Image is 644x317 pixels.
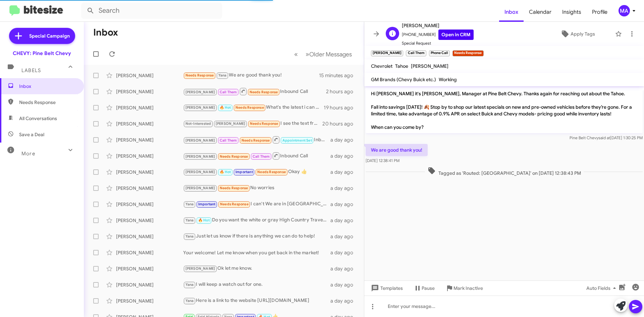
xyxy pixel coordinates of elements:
[185,202,194,206] span: Yana
[185,105,215,110] span: [PERSON_NAME]
[571,28,595,40] span: Apply Tags
[309,51,352,58] span: Older Messages
[235,105,264,110] span: Needs Response
[183,200,330,208] div: I can't We are in [GEOGRAPHIC_DATA]
[116,201,183,208] div: [PERSON_NAME]
[9,28,75,44] a: Special Campaign
[116,137,183,143] div: [PERSON_NAME]
[570,135,643,140] span: Pine Belt Chevy [DATE] 1:30:25 PM
[330,137,359,143] div: a day ago
[366,144,428,156] p: We are good thank you!
[183,184,330,192] div: No worries
[183,281,330,288] div: I will keep a watch out for one.
[330,298,359,304] div: a day ago
[183,265,330,272] div: Ok let me know.
[116,265,183,272] div: [PERSON_NAME]
[330,249,359,256] div: a day ago
[326,88,359,95] div: 2 hours ago
[290,47,356,61] nav: Page navigation example
[185,186,215,190] span: [PERSON_NAME]
[319,72,359,79] div: 15 minutes ago
[19,115,57,122] span: All Conversations
[371,63,392,69] span: Chevrolet
[402,30,474,40] span: [PHONE_NUMBER]
[613,5,637,16] button: MA
[116,281,183,288] div: [PERSON_NAME]
[116,185,183,192] div: [PERSON_NAME]
[402,21,474,30] span: [PERSON_NAME]
[330,201,359,208] div: a day ago
[185,234,194,239] span: Yana
[183,104,324,111] div: What's the latest i can come?
[116,104,183,111] div: [PERSON_NAME]
[198,218,210,222] span: 🔥 Hot
[235,170,253,174] span: Important
[19,83,76,90] span: Inbox
[524,2,557,22] a: Calendar
[93,27,118,38] h1: Inbox
[183,71,319,79] div: We are good thank you!
[183,249,330,256] div: Your welcome! Let me know when you get back in the market!
[557,2,587,22] a: Insights
[21,67,41,73] span: Labels
[257,170,286,174] span: Needs Response
[408,282,440,294] button: Pause
[290,47,302,61] button: Previous
[587,2,613,22] a: Profile
[619,5,630,16] div: MA
[29,33,70,39] span: Special Campaign
[81,3,222,19] input: Search
[581,282,624,294] button: Auto Fields
[19,99,76,106] span: Needs Response
[220,90,237,94] span: Call Them
[543,28,612,40] button: Apply Tags
[220,138,237,143] span: Call Them
[183,216,330,224] div: Do you want the white or gray High Country Traverse?
[220,105,231,110] span: 🔥 Hot
[366,158,399,163] span: [DATE] 12:38:41 PM
[183,136,330,144] div: Inbound Call
[19,131,44,138] span: Save a Deal
[452,50,483,56] small: Needs Response
[116,120,183,127] div: [PERSON_NAME]
[116,153,183,159] div: [PERSON_NAME]
[330,281,359,288] div: a day ago
[13,50,71,57] div: CHEVY: Pine Belt Chevy
[330,153,359,159] div: a day ago
[598,135,610,140] span: said at
[499,2,524,22] a: Inbox
[183,87,326,96] div: Inbound Call
[220,170,231,174] span: 🔥 Hot
[220,186,248,190] span: Needs Response
[330,185,359,192] div: a day ago
[116,88,183,95] div: [PERSON_NAME]
[183,120,322,127] div: I see the text from [DATE] but I didn't see the link
[116,249,183,256] div: [PERSON_NAME]
[21,151,35,157] span: More
[371,50,403,56] small: [PERSON_NAME]
[218,73,227,77] span: Yana
[185,218,194,222] span: Yana
[185,154,215,159] span: [PERSON_NAME]
[395,63,408,69] span: Tahoe
[330,265,359,272] div: a day ago
[250,90,278,94] span: Needs Response
[253,154,270,159] span: Call Them
[183,232,330,240] div: Just let us know if there is anything we can do to help!
[294,50,298,58] span: «
[440,282,488,294] button: Mark Inactive
[250,121,278,126] span: Needs Response
[116,233,183,240] div: [PERSON_NAME]
[183,168,330,176] div: Okay 👍
[198,202,216,206] span: Important
[439,76,457,83] span: Working
[438,30,474,40] a: Open in CRM
[366,88,643,133] p: Hi [PERSON_NAME] it's [PERSON_NAME], Manager at Pine Belt Chevy. Thanks again for reaching out ab...
[371,76,436,83] span: GM Brands (Chevy Buick etc.)
[185,138,215,143] span: [PERSON_NAME]
[116,72,183,79] div: [PERSON_NAME]
[185,170,215,174] span: [PERSON_NAME]
[364,282,408,294] button: Templates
